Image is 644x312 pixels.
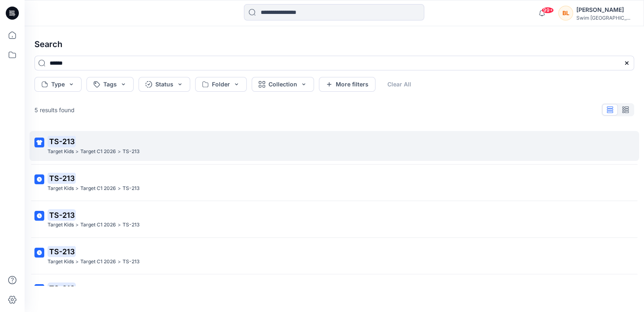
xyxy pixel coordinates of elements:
p: Target C1 2026 [80,184,116,193]
h4: Search [28,33,641,56]
p: > [118,258,121,266]
span: 99+ [542,7,554,14]
button: Folder [195,77,247,92]
p: TS-213 [123,221,140,229]
button: More filters [319,77,375,92]
p: > [75,147,79,156]
a: TS-213Target Kids>Target C1 2026>TS-213 [30,168,639,198]
p: TS-213 [123,258,140,266]
div: Swim [GEOGRAPHIC_DATA] [576,15,634,21]
p: > [75,184,79,193]
p: TS-213 [123,184,140,193]
p: 5 results found [34,106,75,114]
p: Target C1 2026 [80,147,116,156]
button: Collection [252,77,314,92]
mark: TS-213 [48,246,76,257]
mark: TS-213 [48,136,76,147]
p: > [118,147,121,156]
a: TS-213Target Kids>Target C1 2026>TS-213 [30,241,639,271]
p: > [75,221,79,229]
button: Type [34,77,82,92]
button: Status [139,77,190,92]
p: Target Kids [48,221,74,229]
a: TS-213Target Kids>Target C1 2026>TS-213 [30,278,639,307]
p: Target Kids [48,147,74,156]
p: Target Kids [48,258,74,266]
mark: TS-213 [48,283,76,294]
div: BL [558,6,573,20]
p: > [75,258,79,266]
mark: TS-213 [48,209,76,221]
p: Target Kids [48,184,74,193]
p: > [118,184,121,193]
p: Target C1 2026 [80,221,116,229]
mark: TS-213 [48,172,76,184]
button: Tags [86,77,134,92]
p: TS-213 [123,147,140,156]
div: [PERSON_NAME] [576,5,634,15]
a: TS-213Target Kids>Target C1 2026>TS-213 [30,204,639,234]
a: TS-213Target Kids>Target C1 2026>TS-213 [30,131,639,161]
p: > [118,221,121,229]
p: Target C1 2026 [80,258,116,266]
